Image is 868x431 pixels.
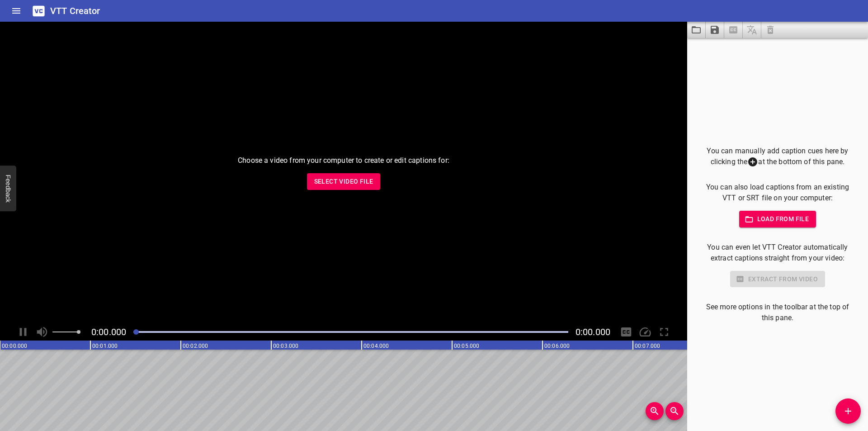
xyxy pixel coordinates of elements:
[576,327,610,337] span: Video Duration
[50,4,100,18] h6: VTT Creator
[92,343,118,349] text: 00:01.000
[702,242,854,264] p: You can even let VTT Creator automatically extract captions straight from your video:
[91,327,126,337] span: Current Time
[238,155,449,166] p: Choose a video from your computer to create or edit captions for:
[665,402,684,420] button: Zoom Out
[656,323,673,341] div: Toggle Full Screen
[702,271,854,288] div: Select a video in the pane to the left to use this feature
[691,24,702,35] svg: Load captions from file
[709,24,720,35] svg: Save captions to file
[646,402,664,420] button: Zoom In
[724,22,743,38] span: Select a video in the pane to the left, then you can automatically extract captions.
[702,302,854,323] p: See more options in the toolbar at the top of this pane.
[544,343,570,349] text: 00:06.000
[183,343,208,349] text: 00:02.000
[314,176,373,187] span: Select Video File
[746,213,809,225] span: Load from file
[133,331,568,333] div: Play progress
[687,22,706,38] button: Load captions from file
[637,323,654,341] div: Playback Speed
[702,146,854,168] p: You can manually add caption cues here by clicking the at the bottom of this pane.
[706,22,724,38] button: Save captions to file
[743,22,761,38] span: Add some captions below, then you can translate them.
[307,173,381,190] button: Select Video File
[2,343,27,349] text: 00:00.000
[273,343,298,349] text: 00:03.000
[363,343,389,349] text: 00:04.000
[635,343,660,349] text: 00:07.000
[702,182,854,204] p: You can also load captions from an existing VTT or SRT file on your computer:
[618,323,635,341] div: Hide/Show Captions
[454,343,479,349] text: 00:05.000
[835,398,861,424] button: Add Cue
[739,211,816,227] button: Load from file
